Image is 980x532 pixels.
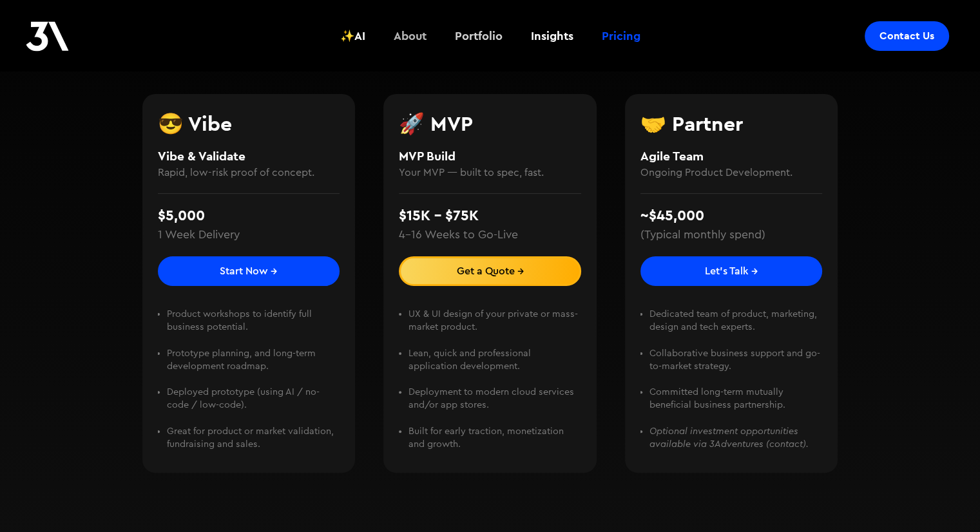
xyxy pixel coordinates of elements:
[386,12,434,60] a: About
[640,165,823,180] h4: Ongoing Product Development.
[399,147,581,166] h4: MVP Build
[158,256,340,286] a: Start Now →
[649,347,822,386] li: Collaborative business support and go-to-market strategy. ‍
[649,308,822,347] li: Dedicated team of product, marketing, design and tech experts. ‍
[640,147,823,166] h4: Agile Team
[649,386,822,424] li: Committed long-term mutually beneficial business partnership. ‍
[399,165,581,180] h4: Your MVP — built to spec, fast.
[167,386,340,424] li: Deployed prototype (using AI / no-code / low-code). ‍
[399,113,581,134] h3: 🚀 MVP
[408,386,581,424] li: Deployment to modern cloud services and/or app stores. ‍
[340,28,365,44] div: ✨AI
[399,256,581,286] a: Get a Quote →
[649,426,809,449] em: Optional investment opportunities available via 3Adventures (contact).
[394,28,427,44] div: About
[399,206,479,224] strong: $15K - $75K
[408,308,581,347] li: UX & UI design of your private or mass-market product. ‍
[158,205,205,227] div: $5,000
[879,30,934,43] div: Contact Us
[640,205,704,227] div: ~$45,000
[158,227,240,243] div: 1 Week Delivery
[640,256,823,286] a: Let's Talk →
[594,12,648,60] a: Pricing
[531,28,573,44] div: Insights
[455,28,503,44] div: Portfolio
[158,165,340,180] h4: Rapid, low-risk proof of concept.
[158,147,340,166] h4: Vibe & Validate
[167,308,340,347] li: Product workshops to identify full business potential. ‍
[408,425,581,451] li: Built for early traction, monetization and growth.
[332,12,373,60] a: ✨AI
[408,347,581,386] li: Lean, quick and professional application development. ‍
[167,347,340,386] li: Prototype planning, and long-term development roadmap. ‍
[640,227,765,243] div: (Typical monthly spend)
[158,113,340,134] h3: 😎 Vibe
[399,227,518,243] div: 4–16 Weeks to Go-Live
[447,12,510,60] a: Portfolio
[602,28,640,44] div: Pricing
[523,12,581,60] a: Insights
[640,113,823,134] h3: 🤝 Partner
[167,425,340,451] li: Great for product or market validation, fundraising and sales.
[865,21,949,51] a: Contact Us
